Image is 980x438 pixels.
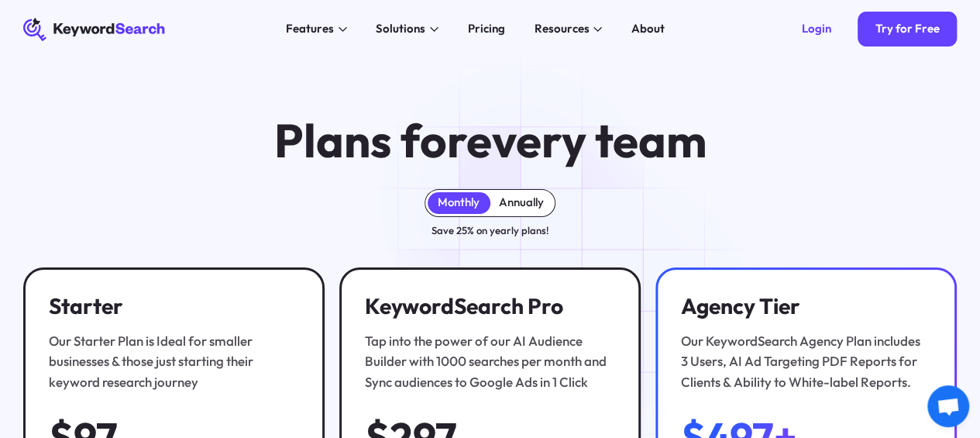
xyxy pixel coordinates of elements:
h1: Plans for [273,116,706,166]
div: About [631,20,665,38]
div: Monthly [438,195,480,210]
div: Save 25% on yearly plans! [432,222,548,239]
h3: Agency Tier [681,293,926,319]
div: Pricing [468,20,505,38]
div: Tap into the power of our AI Audience Builder with 1000 searches per month and Sync audiences to ... [365,331,610,392]
div: Solutions [376,20,425,38]
div: Annually [499,195,544,210]
span: every team [466,111,706,170]
div: Our KeywordSearch Agency Plan includes 3 Users, AI Ad Targeting PDF Reports for Clients & Ability... [681,331,926,392]
div: Open chat [927,385,969,427]
div: Features [286,20,334,38]
div: Resources [534,20,589,38]
div: Login [802,22,831,36]
div: Try for Free [875,22,939,36]
h3: Starter [49,293,294,319]
a: Try for Free [858,12,957,47]
h3: KeywordSearch Pro [365,293,610,319]
a: About [623,18,674,41]
div: Our Starter Plan is Ideal for smaller businesses & those just starting their keyword research jou... [49,331,294,392]
a: Pricing [459,18,514,41]
a: Login [785,12,849,47]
